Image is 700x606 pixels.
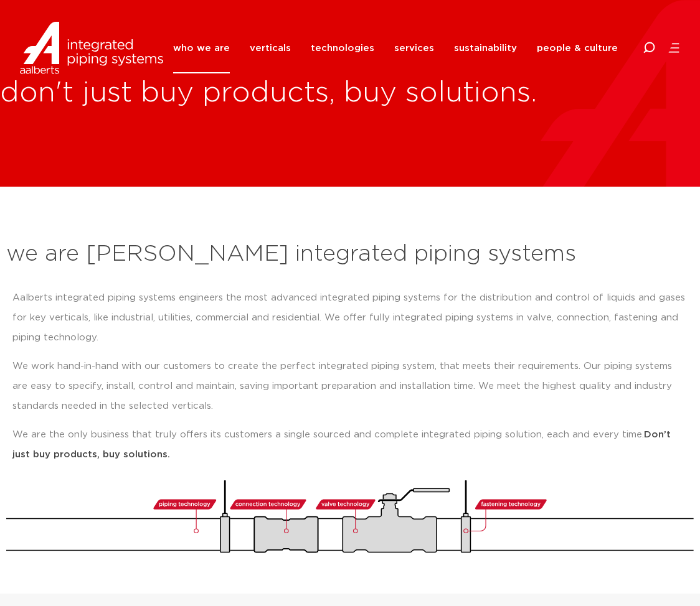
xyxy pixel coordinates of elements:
nav: Menu [173,23,618,73]
p: We are the only business that truly offers its customers a single sourced and complete integrated... [12,425,688,465]
p: Aalberts integrated piping systems engineers the most advanced integrated piping systems for the ... [12,288,688,348]
a: technologies [311,23,374,73]
a: who we are [173,23,230,73]
a: services [394,23,434,73]
p: We work hand-in-hand with our customers to create the perfect integrated piping system, that meet... [12,357,688,416]
a: sustainability [454,23,517,73]
a: people & culture [537,23,618,73]
h2: we are [PERSON_NAME] integrated piping systems [6,240,694,269]
a: verticals [250,23,291,73]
